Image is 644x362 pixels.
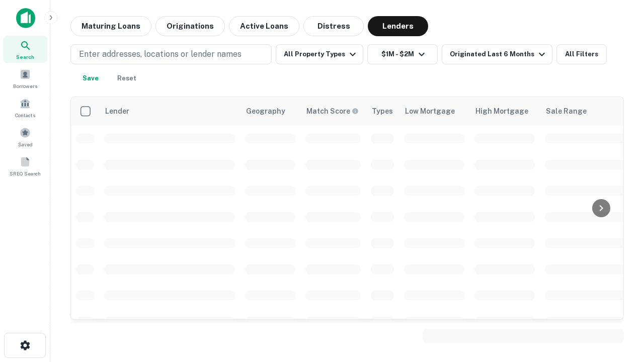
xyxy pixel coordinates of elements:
div: Sale Range [546,105,587,117]
button: $1M - $2M [367,44,438,64]
div: Types [372,105,393,117]
button: Distress [303,16,364,36]
span: SREO Search [10,169,41,177]
div: Capitalize uses an advanced AI algorithm to match your search with the best lender. The match sco... [306,106,359,117]
th: Low Mortgage [399,97,469,125]
a: Saved [3,123,47,150]
div: Lender [105,105,129,117]
th: Capitalize uses an advanced AI algorithm to match your search with the best lender. The match sco... [300,97,366,125]
span: Borrowers [13,82,37,90]
button: Originated Last 6 Months [442,44,552,64]
div: Low Mortgage [405,105,455,117]
th: Lender [99,97,240,125]
a: SREO Search [3,152,47,179]
button: Save your search to get updates of matches that match your search criteria. [74,68,107,88]
button: All Filters [556,44,607,64]
span: Saved [18,140,33,148]
button: Enter addresses, locations or lender names [70,44,272,64]
button: Reset [111,68,143,88]
img: capitalize-icon.png [16,8,35,28]
p: Enter addresses, locations or lender names [79,48,242,60]
iframe: Chat Widget [594,282,644,330]
a: Contacts [3,94,47,121]
th: High Mortgage [469,97,540,125]
button: Originations [155,16,225,36]
span: Search [16,53,34,61]
button: Lenders [368,16,428,36]
span: Contacts [15,111,35,119]
div: High Mortgage [475,105,528,117]
th: Geography [240,97,300,125]
th: Sale Range [540,97,630,125]
th: Types [366,97,399,125]
button: All Property Types [276,44,363,64]
a: Search [3,36,47,63]
a: Borrowers [3,65,47,92]
button: Maturing Loans [70,16,151,36]
div: Geography [246,105,285,117]
div: Originated Last 6 Months [450,48,548,60]
h6: Match Score [306,106,357,117]
button: Active Loans [229,16,299,36]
